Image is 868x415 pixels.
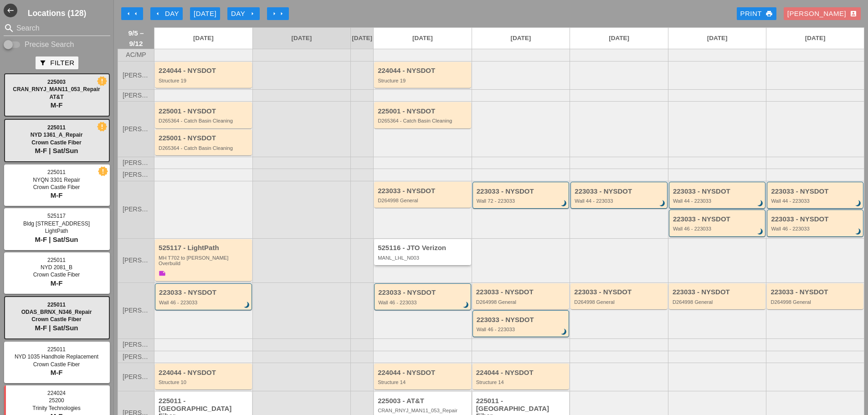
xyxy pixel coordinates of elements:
[47,257,66,263] span: 225011
[33,361,80,368] span: Crown Castle Fiber
[737,7,776,20] a: Print
[33,177,80,183] span: NYQN 3301 Repair
[190,7,220,20] button: [DATE]
[123,307,149,314] span: [PERSON_NAME]
[249,10,256,17] i: arrow_right
[49,397,64,404] span: 25200
[123,171,149,178] span: [PERSON_NAME]
[35,147,78,154] span: M-F | Sat/Sun
[574,299,665,305] div: D264998 General
[657,199,668,209] i: brightness_3
[378,78,469,83] div: Structure 19
[21,309,92,315] span: ODAS_BRNX_N346_Repair
[159,255,250,266] div: MH T702 to Boldyn MH Overbuild
[378,397,469,405] div: 225003 - AT&T
[253,28,351,49] a: [DATE]
[242,300,252,310] i: brightness_3
[123,159,149,166] span: [PERSON_NAME]
[41,264,72,271] span: NYD 2081_B
[23,220,90,227] span: Bldg [STREET_ADDRESS]
[49,94,63,100] span: AT&T
[4,39,110,50] div: Enable Precise search to match search terms exactly.
[378,198,469,203] div: D264998 General
[25,40,74,49] label: Precise Search
[154,28,252,49] a: [DATE]
[47,169,66,175] span: 225011
[98,77,106,85] i: new_releases
[378,379,469,385] div: Structure 14
[31,139,81,146] span: Crown Castle Fiber
[770,299,861,305] div: D264998 General
[351,28,373,49] a: [DATE]
[154,10,161,17] i: arrow_left
[159,289,249,297] div: 223033 - NYSDOT
[45,228,68,234] span: LightPath
[159,134,250,142] div: 225001 - NYSDOT
[771,215,861,223] div: 223033 - NYSDOT
[123,28,149,49] span: 9/5 – 9/12
[756,199,766,209] i: brightness_3
[4,23,15,34] i: search
[461,300,471,310] i: brightness_3
[39,59,46,67] i: filter_alt
[47,346,66,353] span: 225011
[36,56,78,69] button: Filter
[159,78,250,83] div: Structure 19
[378,289,468,297] div: 223033 - NYSDOT
[477,327,567,332] div: Wall 46 - 223033
[374,28,472,49] a: [DATE]
[123,374,149,380] span: [PERSON_NAME]
[575,198,665,204] div: Wall 44 - 223033
[267,7,289,20] button: Move Ahead 1 Week
[477,198,567,204] div: Wall 72 - 223033
[123,341,149,348] span: [PERSON_NAME]
[123,126,149,133] span: [PERSON_NAME]
[673,215,763,223] div: 223033 - NYSDOT
[673,198,763,204] div: Wall 44 - 223033
[477,188,567,195] div: 223033 - NYSDOT
[673,299,764,305] div: D264998 General
[378,187,469,195] div: 223033 - NYSDOT
[132,10,139,17] i: arrow_left
[154,9,179,19] div: Day
[771,198,861,204] div: Wall 44 - 223033
[784,7,861,20] button: [PERSON_NAME]
[673,288,764,296] div: 223033 - NYSDOT
[159,244,250,252] div: 525117 - LightPath
[13,86,100,92] span: CRAN_RNYJ_MAN11_053_Repair
[673,188,763,195] div: 223033 - NYSDOT
[159,300,249,305] div: Wall 46 - 223033
[227,7,260,20] button: Day
[476,288,567,296] div: 223033 - NYSDOT
[766,28,864,49] a: [DATE]
[47,213,66,219] span: 525117
[16,21,98,36] input: Search
[31,132,83,138] span: NYD 1361_A_Repair
[740,9,773,19] div: Print
[771,188,861,195] div: 223033 - NYSDOT
[159,270,166,277] i: note
[787,9,857,19] div: [PERSON_NAME]
[575,188,665,195] div: 223033 - NYSDOT
[159,369,250,377] div: 224044 - NYSDOT
[33,272,80,278] span: Crown Castle Fiber
[378,408,469,413] div: CRAN_RNYJ_MAN11_053_Repair
[378,67,469,75] div: 224044 - NYSDOT
[35,236,78,243] span: M-F | Sat/Sun
[476,299,567,305] div: D264998 General
[770,288,861,296] div: 223033 - NYSDOT
[159,67,250,75] div: 224044 - NYSDOT
[31,316,81,323] span: Crown Castle Fiber
[47,124,66,131] span: 225011
[378,244,469,252] div: 525116 - JTO Verizon
[33,184,80,190] span: Crown Castle Fiber
[123,72,149,79] span: [PERSON_NAME]
[35,324,78,332] span: M-F | Sat/Sun
[123,354,149,360] span: [PERSON_NAME]
[378,118,469,123] div: D265364 - Catch Basin Cleaning
[4,4,17,17] i: west
[850,10,857,17] i: account_box
[756,227,766,237] i: brightness_3
[477,316,567,324] div: 223033 - NYSDOT
[51,101,63,109] span: M-F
